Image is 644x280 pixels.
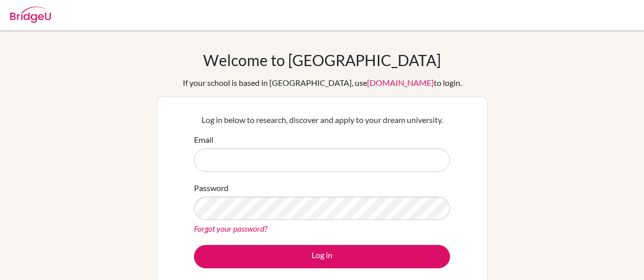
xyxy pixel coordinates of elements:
[10,7,51,23] img: Bridge-U
[194,134,213,146] label: Email
[194,114,450,126] p: Log in below to research, discover and apply to your dream university.
[183,77,462,89] div: If your school is based in [GEOGRAPHIC_DATA], use to login.
[367,78,434,87] a: [DOMAIN_NAME]
[203,51,441,69] h1: Welcome to [GEOGRAPHIC_DATA]
[194,182,229,194] label: Password
[194,245,450,268] button: Log in
[194,224,267,233] a: Forgot your password?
